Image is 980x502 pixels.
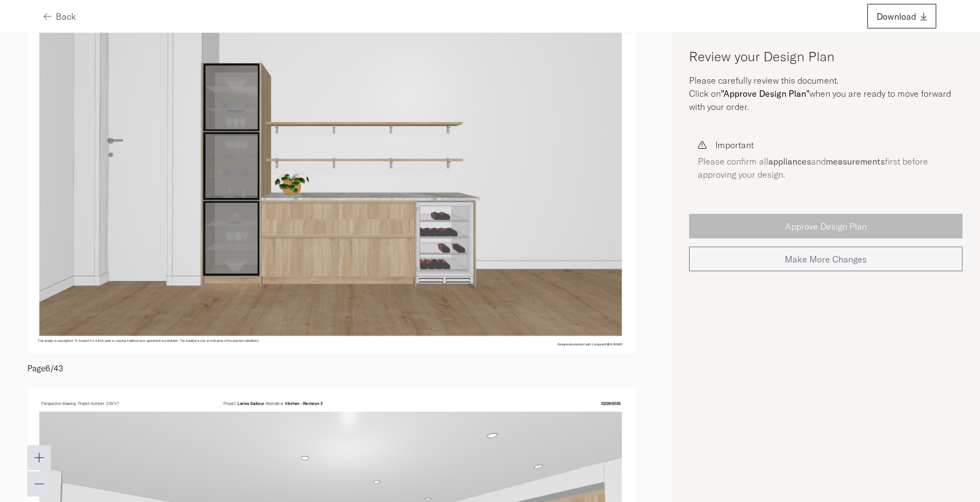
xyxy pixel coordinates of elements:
[689,74,962,113] p: Please carefully review this document. Click on when you are ready to move forward with your order.
[826,156,885,167] b: measurements
[785,255,867,264] span: Make More Changes
[698,155,954,181] p: Please confirm all and first before approving your design.
[867,4,936,28] button: Download
[689,46,962,66] h4: Review your Design Plan
[721,88,809,99] b: "Approve Design Plan"
[44,4,76,28] button: Back
[768,156,811,167] b: appliances
[698,138,954,151] p: Important
[689,247,962,271] button: Make More Changes
[877,12,916,21] span: Download
[56,12,76,21] span: Back
[27,353,644,380] p: Page 6 / 43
